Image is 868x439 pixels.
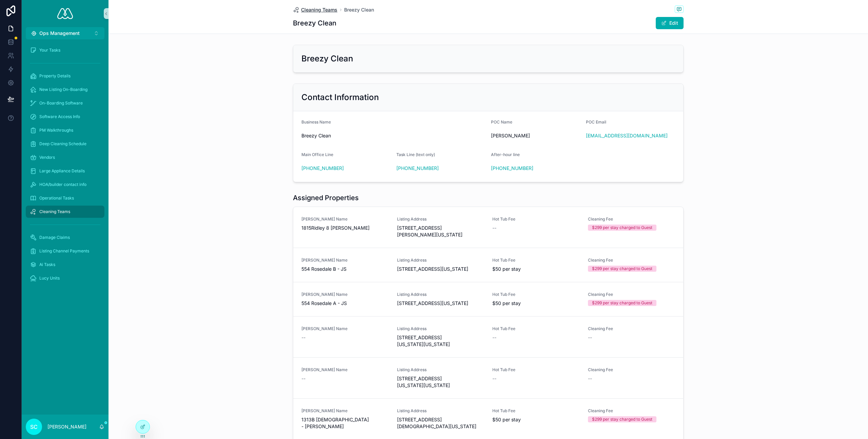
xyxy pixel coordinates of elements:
span: 554 Rosedale A - JS [301,300,389,307]
span: Cleaning Fee [588,257,675,263]
button: Select Button [26,27,104,39]
span: -- [301,334,305,341]
span: Large Appliance Details [39,168,85,174]
span: -- [492,225,496,231]
span: Cleaning Fee [588,292,675,297]
span: Business Name [301,119,331,125]
span: Cleaning Fee [588,326,675,331]
span: -- [492,334,496,341]
h1: Breezy Clean [293,18,336,28]
span: [STREET_ADDRESS][DEMOGRAPHIC_DATA][US_STATE] [397,416,485,430]
a: Breezy Clean [344,6,374,13]
span: [PERSON_NAME] [491,132,580,139]
span: $50 per stay [492,266,580,272]
a: Damage Claims [26,231,104,244]
a: [PERSON_NAME] Name554 Rosedale B - JSListing Address[STREET_ADDRESS][US_STATE]Hot Tub Fee$50 per ... [293,248,683,282]
h1: Assigned Properties [293,193,359,203]
a: Vendors [26,151,104,164]
a: Cleaning Teams [26,206,104,218]
a: Large Appliance Details [26,165,104,177]
span: Listing Address [397,367,485,373]
span: Ai Tasks [39,262,55,267]
a: Deep Cleaning Schedule [26,138,104,150]
span: Your Tasks [39,47,60,53]
a: Listing Channel Payments [26,245,104,257]
span: 1313B [DEMOGRAPHIC_DATA] - [PERSON_NAME] [301,416,389,430]
a: Property Details [26,70,104,82]
a: [PERSON_NAME] Name--Listing Address[STREET_ADDRESS][US_STATE][US_STATE]Hot Tub Fee--Cleaning Fee-- [293,357,683,398]
a: Your Tasks [26,44,104,56]
span: Hot Tub Fee [492,408,580,414]
span: POC Email [586,119,606,125]
span: -- [301,375,305,382]
div: $299 per stay charged to Guest [592,416,652,422]
span: Lucy Units [39,275,60,281]
span: Hot Tub Fee [492,367,580,373]
a: [PHONE_NUMBER] [491,165,533,172]
span: Hot Tub Fee [492,292,580,297]
span: 554 Rosedale B - JS [301,266,389,272]
span: Operational Tasks [39,195,74,201]
a: Lucy Units [26,272,104,284]
span: Cleaning Teams [301,6,337,13]
span: New Listing On-Boarding [39,87,87,92]
a: [PERSON_NAME] Name554 Rosedale A - JSListing Address[STREET_ADDRESS][US_STATE]Hot Tub Fee$50 per ... [293,282,683,316]
span: $50 per stay [492,416,580,423]
span: POC Name [491,119,512,125]
a: [PHONE_NUMBER] [301,165,344,172]
div: scrollable content [22,39,108,293]
span: Vendors [39,155,55,160]
span: Listing Address [397,292,485,297]
span: Hot Tub Fee [492,326,580,331]
img: App logo [57,8,73,19]
span: $50 per stay [492,300,580,307]
a: Operational Tasks [26,192,104,204]
span: [PERSON_NAME] Name [301,257,389,263]
a: HOA/builder contact info [26,178,104,191]
h2: Contact Information [301,92,379,103]
span: Breezy Clean [301,132,486,139]
span: -- [588,375,592,382]
span: Hot Tub Fee [492,257,580,263]
span: Damage Claims [39,235,70,240]
a: [PERSON_NAME] Name--Listing Address[STREET_ADDRESS][US_STATE][US_STATE]Hot Tub Fee--Cleaning Fee-- [293,316,683,357]
span: [PERSON_NAME] Name [301,216,389,222]
span: Cleaning Fee [588,367,675,373]
span: [PERSON_NAME] Name [301,367,389,373]
span: Cleaning Fee [588,216,675,222]
span: Hot Tub Fee [492,216,580,222]
span: On-Boarding Software [39,100,83,106]
span: 1815Ridley 8 [PERSON_NAME] [301,225,389,231]
span: Main Office Line [301,152,333,157]
span: [STREET_ADDRESS][US_STATE] [397,266,485,272]
a: Ai Tasks [26,259,104,271]
span: -- [492,375,496,382]
a: New Listing On-Boarding [26,83,104,96]
span: HOA/builder contact info [39,182,86,187]
a: On-Boarding Software [26,97,104,109]
span: Listing Address [397,326,485,331]
span: Ops Management [39,30,80,37]
span: -- [588,334,592,341]
a: [EMAIL_ADDRESS][DOMAIN_NAME] [586,132,668,139]
button: Edit [656,17,684,29]
span: [PERSON_NAME] Name [301,292,389,297]
span: PM Walkthroughs [39,128,73,133]
span: After-hour line [491,152,520,157]
span: Software Access Info [39,114,80,119]
div: $299 per stay charged to Guest [592,300,652,306]
span: [STREET_ADDRESS][PERSON_NAME][US_STATE] [397,225,485,238]
span: [PERSON_NAME] Name [301,408,389,414]
span: Cleaning Fee [588,408,675,414]
span: Listing Channel Payments [39,248,89,254]
span: [STREET_ADDRESS][US_STATE][US_STATE] [397,334,485,348]
div: $299 per stay charged to Guest [592,225,652,231]
span: Cleaning Teams [39,209,70,214]
span: [STREET_ADDRESS][US_STATE] [397,300,485,307]
h2: Breezy Clean [301,53,353,64]
a: [PHONE_NUMBER] [396,165,439,172]
span: Deep Cleaning Schedule [39,141,86,147]
a: PM Walkthroughs [26,124,104,136]
span: SC [30,423,38,431]
span: [STREET_ADDRESS][US_STATE][US_STATE] [397,375,485,389]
